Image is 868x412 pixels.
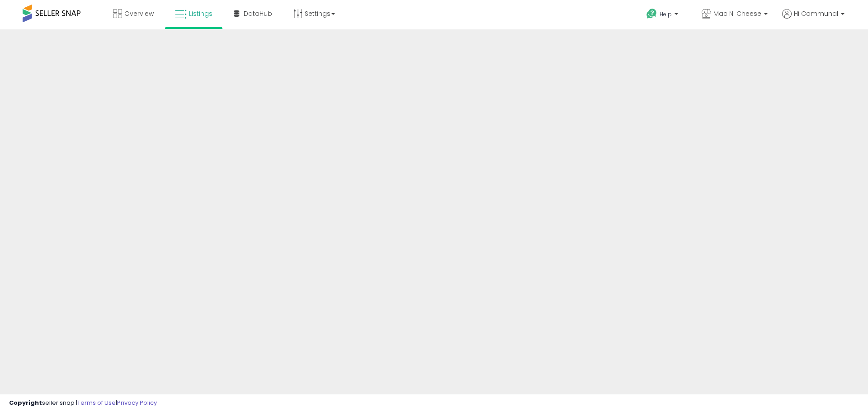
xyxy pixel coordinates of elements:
span: Overview [124,9,154,18]
i: Get Help [646,8,657,19]
a: Privacy Policy [117,398,157,407]
span: Help [660,10,672,18]
a: Terms of Use [77,398,116,407]
a: Hi Communal [782,9,844,29]
span: DataHub [244,9,272,18]
a: Help [639,1,687,29]
span: Listings [189,9,212,18]
span: Mac N' Cheese [713,9,761,18]
span: Hi Communal [794,9,838,18]
strong: Copyright [9,398,42,407]
div: seller snap | | [9,399,157,407]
